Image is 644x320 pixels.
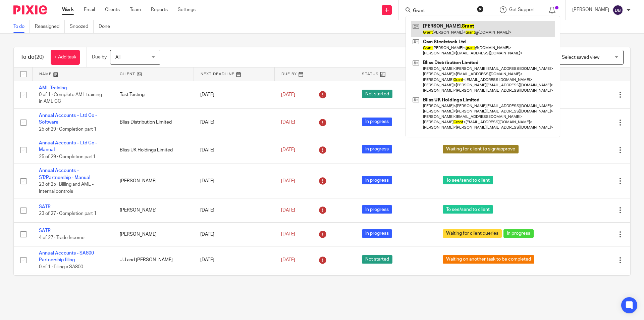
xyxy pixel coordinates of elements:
[39,113,97,125] a: Annual Accounts – Ltd Co - Software
[362,229,392,238] span: In progress
[39,251,94,262] a: Annual Accounts - SA800 Partnership filing
[194,108,274,136] td: [DATE]
[113,246,194,274] td: J J and [PERSON_NAME]
[113,274,194,309] td: J J and [PERSON_NAME]
[281,92,295,97] span: [DATE]
[194,198,274,222] td: [DATE]
[130,6,141,13] a: Team
[443,229,502,238] span: Waiting for client queries
[194,81,274,108] td: [DATE]
[39,265,83,269] span: 0 of 1 · Filing a SA800
[194,222,274,246] td: [DATE]
[39,127,97,132] span: 25 of 29 · Completion part 1
[39,168,90,180] a: Annual Accounts – ST/Partnership - Manual
[39,92,102,104] span: 0 of 1 · Complete AML training in AML CC
[13,5,47,14] img: Pixie
[39,212,97,216] span: 23 of 27 · Completion part 1
[70,20,94,33] a: Snoozed
[20,54,44,61] h1: To do
[115,55,120,60] span: All
[105,6,120,13] a: Clients
[281,120,295,125] span: [DATE]
[362,118,392,126] span: In progress
[443,205,493,214] span: To see/send to client
[443,145,519,153] span: Waiting for client to sign/approve
[443,176,493,184] span: To see/send to client
[443,255,534,264] span: Waiting on another task to be completed
[503,229,534,238] span: In progress
[194,274,274,309] td: [DATE]
[281,208,295,213] span: [DATE]
[412,8,473,14] input: Search
[362,255,392,264] span: Not started
[362,145,392,153] span: In progress
[113,108,194,136] td: Bliss Distribution Limited
[13,20,30,33] a: To do
[509,7,535,12] span: Get Support
[178,6,196,13] a: Settings
[35,20,65,33] a: Reassigned
[362,205,392,214] span: In progress
[92,54,107,60] p: Due by
[51,50,80,65] a: + Add task
[194,164,274,198] td: [DATE]
[281,258,295,262] span: [DATE]
[477,6,484,12] button: Clear
[39,141,97,152] a: Annual Accounts – Ltd Co - Manual
[84,6,95,13] a: Email
[39,228,51,233] a: SATR
[194,246,274,274] td: [DATE]
[35,54,44,60] span: (20)
[39,86,67,90] a: AML Training
[39,182,94,194] span: 23 of 25 · Billing and AML - Internal controls
[281,232,295,237] span: [DATE]
[281,148,295,152] span: [DATE]
[194,136,274,164] td: [DATE]
[113,136,194,164] td: Bliss UK Holdings Limited
[562,55,599,60] span: Select saved view
[612,5,623,15] img: svg%3E
[39,154,96,159] span: 25 of 29 · Completion part1
[113,164,194,198] td: [PERSON_NAME]
[39,235,85,240] span: 4 of 27 · Trade Income
[99,20,115,33] a: Done
[62,6,74,13] a: Work
[281,179,295,183] span: [DATE]
[572,6,609,13] p: [PERSON_NAME]
[151,6,168,13] a: Reports
[362,176,392,184] span: In progress
[39,204,51,209] a: SATR
[113,81,194,108] td: Test Testing
[113,198,194,222] td: [PERSON_NAME]
[113,222,194,246] td: [PERSON_NAME]
[362,90,392,98] span: Not started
